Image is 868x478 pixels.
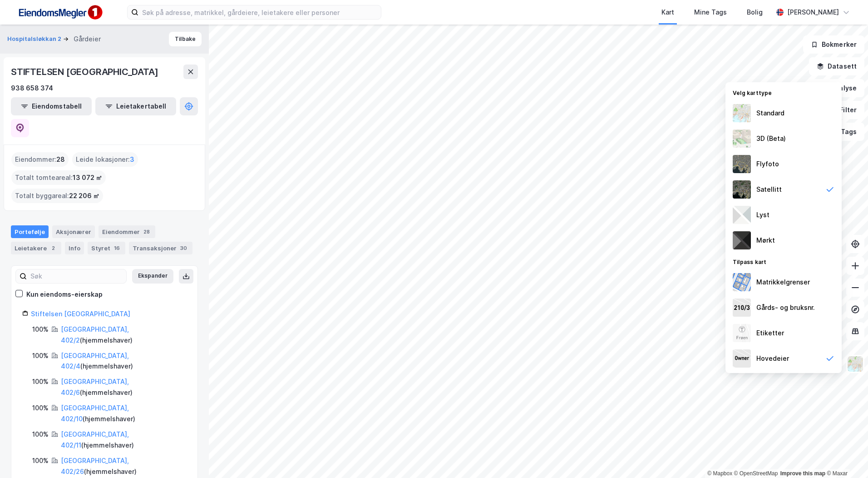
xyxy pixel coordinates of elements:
[138,5,381,19] input: Søk på adresse, matrikkel, gårdeiere, leietakere eller personer
[821,101,864,119] button: Filter
[756,108,784,119] div: Standard
[61,455,187,477] div: ( hjemmelshaver )
[11,83,53,94] div: 938 658 374
[32,324,49,335] div: 100%
[823,434,868,478] iframe: Chat Widget
[756,184,782,195] div: Satellitt
[707,470,732,477] a: Mapbox
[132,269,173,284] button: Ekspander
[32,350,49,361] div: 100%
[32,403,49,413] div: 100%
[11,65,160,79] div: STIFTELSEN [GEOGRAPHIC_DATA]
[11,225,49,238] div: Portefølje
[661,7,674,18] div: Kart
[733,231,751,249] img: nCdM7BzjoCAAAAAElFTkSuQmCC
[756,353,789,364] div: Hovedeier
[733,324,751,342] img: Z
[847,355,864,373] img: Z
[31,310,130,318] a: Stiftelsen [GEOGRAPHIC_DATA]
[61,378,129,396] a: [GEOGRAPHIC_DATA], 402/6
[95,97,176,115] button: Leietakertabell
[725,253,842,269] div: Tilpass kart
[756,159,779,169] div: Flyfoto
[56,154,65,165] span: 28
[99,225,155,238] div: Eiendommer
[733,273,751,291] img: cadastreBorders.cfe08de4b5ddd52a10de.jpeg
[756,328,784,339] div: Etiketter
[733,155,751,173] img: Z
[725,84,842,100] div: Velg karttype
[756,209,769,220] div: Lyst
[733,349,751,368] img: majorOwner.b5e170eddb5c04bfeeff.jpeg
[69,190,99,201] span: 22 206 ㎡
[15,2,105,23] img: F4PB6Px+NJ5v8B7XTbfpPpyloAAAAASUVORK5CYII=
[787,7,839,18] div: [PERSON_NAME]
[61,430,129,449] a: [GEOGRAPHIC_DATA], 402/11
[61,403,187,424] div: ( hjemmelshaver )
[61,429,187,451] div: ( hjemmelshaver )
[733,299,751,317] img: cadastreKeys.547ab17ec502f5a4ef2b.jpeg
[129,242,192,254] div: Transaksjoner
[112,244,122,253] div: 16
[178,244,189,253] div: 30
[65,242,84,254] div: Info
[11,242,61,254] div: Leietakere
[823,434,868,478] div: Kontrollprogram for chat
[61,324,187,346] div: ( hjemmelshaver )
[169,32,202,46] button: Tilbake
[734,470,778,477] a: OpenStreetMap
[142,227,152,236] div: 28
[32,455,49,466] div: 100%
[73,172,102,183] span: 13 072 ㎡
[747,7,763,18] div: Bolig
[733,104,751,122] img: Z
[74,34,101,45] div: Gårdeier
[7,35,63,44] button: Hospitalsløkkan 2
[27,269,126,283] input: Søk
[803,35,864,54] button: Bokmerker
[11,97,92,115] button: Eiendomstabell
[61,457,129,475] a: [GEOGRAPHIC_DATA], 402/26
[11,170,106,185] div: Totalt tomteareal :
[130,154,134,165] span: 3
[61,352,129,370] a: [GEOGRAPHIC_DATA], 402/4
[32,376,49,387] div: 100%
[72,152,138,167] div: Leide lokasjoner :
[809,57,864,75] button: Datasett
[88,242,125,254] div: Styret
[11,152,69,167] div: Eiendommer :
[812,79,864,97] button: Analyse
[733,129,751,148] img: Z
[32,429,49,440] div: 100%
[61,404,129,423] a: [GEOGRAPHIC_DATA], 402/10
[756,235,775,246] div: Mørkt
[733,206,751,224] img: luj3wr1y2y3+OchiMxRmMxRlscgabnMEmZ7DJGWxyBpucwSZnsMkZbHIGm5zBJmewyRlscgabnMEmZ7DJGWxyBpucwSZnsMkZ...
[61,325,129,344] a: [GEOGRAPHIC_DATA], 402/2
[52,225,95,238] div: Aksjonærer
[733,180,751,199] img: 9k=
[11,189,103,203] div: Totalt byggareal :
[694,7,727,18] div: Mine Tags
[61,376,187,398] div: ( hjemmelshaver )
[61,350,187,372] div: ( hjemmelshaver )
[822,123,864,141] button: Tags
[756,133,786,144] div: 3D (Beta)
[756,302,815,313] div: Gårds- og bruksnr.
[756,277,810,288] div: Matrikkelgrenser
[26,289,103,300] div: Kun eiendoms-eierskap
[780,470,825,477] a: Improve this map
[49,244,58,253] div: 2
